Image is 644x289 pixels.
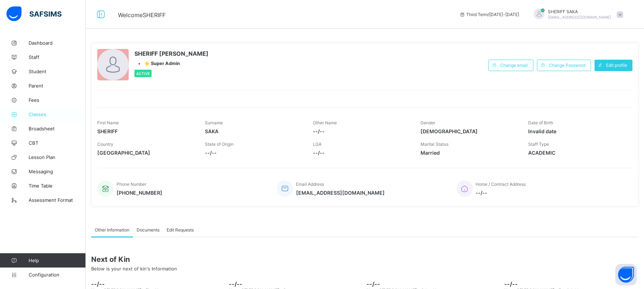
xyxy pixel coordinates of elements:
span: Other Name [313,120,337,125]
span: Fees [29,97,86,103]
span: Date of Birth [529,120,554,125]
span: SHERIFF [PERSON_NAME] [134,50,208,57]
span: Help [29,258,85,263]
span: Documents [137,227,159,233]
span: Broadsheet [29,126,86,131]
img: safsims [6,6,62,21]
div: SHERIFFSAKA [527,9,627,20]
span: [EMAIL_ADDRESS][DOMAIN_NAME] [548,15,611,19]
span: Marital Status [421,141,448,147]
span: First Name [97,120,119,125]
span: Edit Requests [167,227,194,233]
span: Phone Number [117,181,146,187]
span: Time Table [29,183,86,189]
span: [DEMOGRAPHIC_DATA] [421,128,517,134]
span: Staff [29,54,86,60]
span: Country [97,141,113,147]
span: --/-- [91,280,225,288]
span: Change email [500,63,528,68]
span: Staff Type [529,141,549,147]
span: Configuration [29,272,85,278]
span: Married [421,150,517,156]
div: • [134,61,208,66]
span: CBT [29,140,86,146]
span: session/term information [459,12,520,17]
span: [PHONE_NUMBER] [117,190,162,196]
span: Home / Contract Address [476,181,526,187]
span: Next of Kin [91,255,639,264]
span: [GEOGRAPHIC_DATA] [97,150,194,156]
span: Welcome SHERIFF [118,11,166,19]
span: --/-- [367,280,501,288]
span: Classes [29,111,86,117]
span: Assessment Format [29,197,86,203]
span: Parent [29,83,86,89]
span: --/-- [205,150,302,156]
span: ACADEMIC [529,150,625,156]
span: Dashboard [29,40,86,46]
span: Below is your next of kin's Information [91,266,177,271]
span: SAKA [205,128,302,134]
span: Gender [421,120,435,125]
span: --/-- [313,128,410,134]
span: ⭐ Super Admin [144,61,180,66]
span: --/-- [229,280,363,288]
span: [EMAIL_ADDRESS][DOMAIN_NAME] [296,190,385,196]
span: Invalid date [529,128,625,134]
span: Other Information [95,227,129,233]
span: Messaging [29,169,86,174]
span: --/-- [505,280,639,288]
span: LGA [313,141,321,147]
span: State of Origin [205,141,233,147]
span: --/-- [313,150,410,156]
span: Edit profile [606,63,627,68]
span: --/-- [476,190,526,196]
span: SHERIFF [97,128,194,134]
span: Active [136,71,150,76]
span: SHERIFF SAKA [548,9,611,14]
span: Lesson Plan [29,154,86,160]
span: Change Password [549,63,585,68]
span: Email Address [296,181,324,187]
button: Open asap [615,264,637,285]
span: Student [29,69,86,74]
span: Surname [205,120,223,125]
